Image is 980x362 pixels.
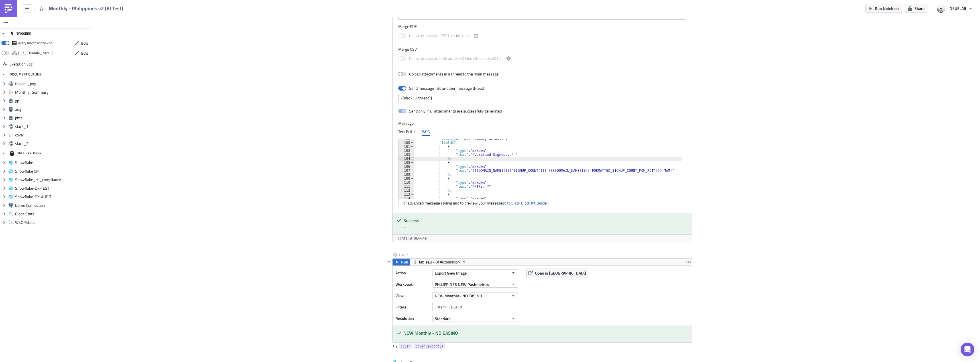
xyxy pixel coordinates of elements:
label: Resolution [395,314,430,323]
body: Rich Text Area. Press ALT-0 for help. [2,2,297,7]
button: Combine separate CSV and XLSX files into one XLSX file [505,55,512,62]
span: gp [15,98,89,103]
div: Text Editor [398,127,416,136]
span: Snowflake-DX-TEST [15,186,89,191]
span: Edit [81,50,88,56]
label: Merge PDF [398,24,686,29]
span: GlobalStats [15,211,89,216]
div: - [403,224,688,230]
div: 113 [399,193,414,197]
span: slack_2 [15,141,89,146]
div: 101 [399,145,414,149]
span: Export View Image [435,270,467,276]
button: Hide content [385,258,392,265]
button: Tableau - BI Automation [410,259,468,265]
span: cover [399,252,422,257]
label: Combine separate CSV and XLSX files into one XLSX file [398,55,512,62]
div: 102 [399,149,414,153]
span: Monthly_Summary [15,90,89,95]
span: tableau_png [15,81,89,86]
span: Open in [GEOGRAPHIC_DATA] [535,270,586,276]
div: every month on the 2nd [18,39,52,47]
div: 108 [399,173,414,177]
div: DATA EXPLORER [10,148,41,158]
span: NEW Monthly - NO CASINO [435,293,482,299]
span: Snowflake_de_compliance [15,177,89,182]
span: Execution Log [9,59,32,69]
div: JSON [422,127,430,136]
label: View [395,291,430,300]
span: WSOPStats [15,220,89,225]
span: Snowflake CP [15,169,89,174]
span: slack_1 [15,124,89,129]
div: DOCUMENT OUTLINE [10,69,41,79]
span: PHILIPPINES NEW Pushmetrics [435,281,489,287]
img: Avatar [936,4,946,13]
span: acq [15,107,89,112]
div: Send only if all attachments are successfully generated. [409,109,503,114]
span: cover [401,343,411,349]
button: Run Notebook [865,4,902,13]
div: 110 [399,181,414,185]
button: PHILIPPINES NEW Pushmetrics [432,281,518,288]
div: 107 [399,169,414,173]
div: 109 [399,177,414,181]
label: Upload attachments in a thread to the main message [398,71,499,77]
span: pmt [15,115,89,120]
div: https://pushmetrics.io/api/v1/report/1WLem42LaN/webhook?token=feb43950fbd94336913a19fd7896c375 [18,49,53,57]
h5: Success [403,218,688,223]
input: Filter1=Value1&... [432,303,518,311]
div: 105 [399,161,414,165]
button: Standard [432,315,518,322]
span: Edit [81,40,88,46]
button: Edit [72,39,91,48]
label: Send message into another message thread. [398,86,485,91]
span: Run Notebook [875,5,899,11]
label: Message [398,121,686,126]
div: For advanced message styling and to preview your message . [399,199,686,207]
div: 100 [399,141,414,145]
a: cover.export() [414,343,445,349]
button: Combine separate PDF files into one [473,32,479,39]
div: 103 [399,153,414,157]
span: cover [15,132,89,138]
button: Export View Image [432,269,518,276]
label: Combine separate PDF files into one [398,32,479,40]
button: Share [905,4,927,13]
span: Share [914,5,924,11]
span: Monthly - Philippines v2 (BI Test) [49,5,124,12]
label: Merge CSV [398,47,686,52]
span: Run [401,259,408,265]
span: Standard [435,316,451,322]
img: PushMetrics [4,4,13,13]
label: Workbook [395,280,430,289]
input: {{ slack_1.thread }} [398,94,498,102]
div: 111 [399,185,414,189]
button: Open in [GEOGRAPHIC_DATA] [526,269,588,277]
p: BI Automated Monthly Reports - [GEOGRAPHIC_DATA] [2,2,297,7]
button: Run [393,259,410,265]
div: Open Intercom Messenger [961,343,974,356]
h5: NEW Monthly - NO CASINO [403,331,688,335]
span: cover.export() [415,343,443,349]
span: Snowflake [15,160,89,165]
span: Tableau - BI Automation [418,259,460,265]
div: 106 [399,165,414,169]
div: 104 [399,157,414,161]
span: [DATE] at 18:44:49 [398,236,427,241]
label: Action [395,269,430,277]
button: NSUSLAB [933,2,976,15]
a: go to Slack Block Kit Builder [502,200,548,206]
div: 112 [399,189,414,193]
button: NEW Monthly - NO CASINO [432,292,518,299]
span: Demo Connection [15,203,89,208]
button: Edit [72,49,91,58]
div: 114 [399,197,414,201]
div: TRIGGERS [10,28,31,39]
span: Snowflake-DX-AUDIT [15,194,89,199]
span: NSUSLAB [950,5,966,11]
label: Filters [395,303,430,311]
a: cover [399,343,412,349]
